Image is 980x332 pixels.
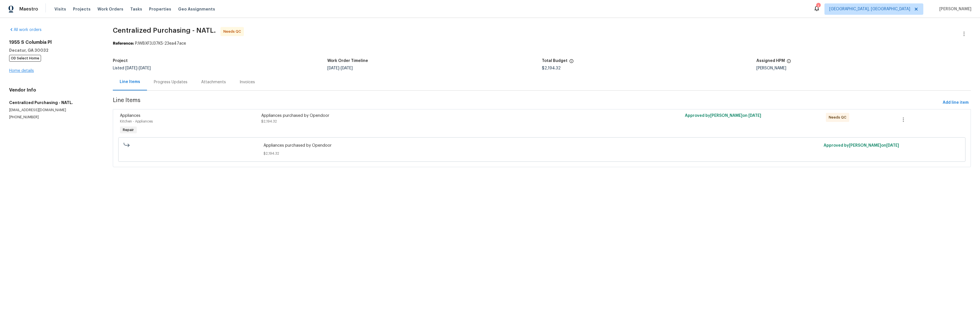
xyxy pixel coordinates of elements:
h2: 1955 S Columbia Pl [9,40,99,45]
h4: Vendor Info [9,87,99,93]
span: The total cost of line items that have been proposed by Opendoor. This sum includes line items th... [569,59,574,66]
span: Repair [121,127,136,133]
span: Approved by [PERSON_NAME] on [685,114,761,118]
span: Approved by [PERSON_NAME] on [824,144,899,148]
span: Listed [113,66,151,70]
span: OD Select Home [9,55,41,62]
span: [PERSON_NAME] [937,6,971,12]
a: Home details [9,69,34,73]
span: Line Items [113,97,940,108]
span: Centralized Purchasing - NATL. [113,27,216,34]
button: Add line item [940,97,971,108]
span: Projects [73,6,91,12]
span: $2,194.32 [261,120,277,123]
span: [GEOGRAPHIC_DATA], [GEOGRAPHIC_DATA] [829,6,910,12]
span: $2,194.32 [264,151,820,156]
h5: Centralized Purchasing - NATL. [9,100,99,105]
h5: Assigned HPM [756,59,785,63]
span: Maestro [19,6,38,12]
span: [DATE] [341,66,353,70]
span: [DATE] [139,66,151,70]
span: Properties [149,6,171,12]
p: [PHONE_NUMBER] [9,115,99,120]
a: All work orders [9,28,42,32]
span: Visits [54,6,66,12]
span: Appliances [120,114,140,118]
p: [EMAIL_ADDRESS][DOMAIN_NAME] [9,108,99,113]
span: Needs QC [223,29,243,34]
h5: Decatur, GA 30032 [9,47,99,53]
span: [DATE] [886,144,899,148]
div: [PERSON_NAME] [756,66,971,70]
h5: Work Order Timeline [327,59,368,63]
div: Progress Updates [154,79,187,85]
span: [DATE] [125,66,137,70]
span: $2,194.32 [542,66,561,70]
span: Appliances purchased by Opendoor [264,143,820,148]
b: Reference: [113,42,134,45]
span: Needs QC [829,115,849,120]
span: Tasks [130,7,142,11]
h5: Total Budget [542,59,567,63]
div: 1 [816,3,820,9]
div: PJWBXF3J37K5-23ea47ace [113,41,971,46]
span: [DATE] [748,114,761,118]
div: Line Items [120,79,140,85]
span: The hpm assigned to this work order. [787,59,791,66]
div: Attachments [201,79,226,85]
span: [DATE] [327,66,339,70]
span: Add line item [943,99,969,106]
span: Geo Assignments [178,6,215,12]
div: Appliances purchased by Opendoor [261,113,611,119]
span: - [327,66,353,70]
span: - [125,66,151,70]
div: Invoices [240,79,255,85]
span: Work Orders [97,6,123,12]
h5: Project [113,59,128,63]
span: Kitchen - Appliances [120,120,153,123]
